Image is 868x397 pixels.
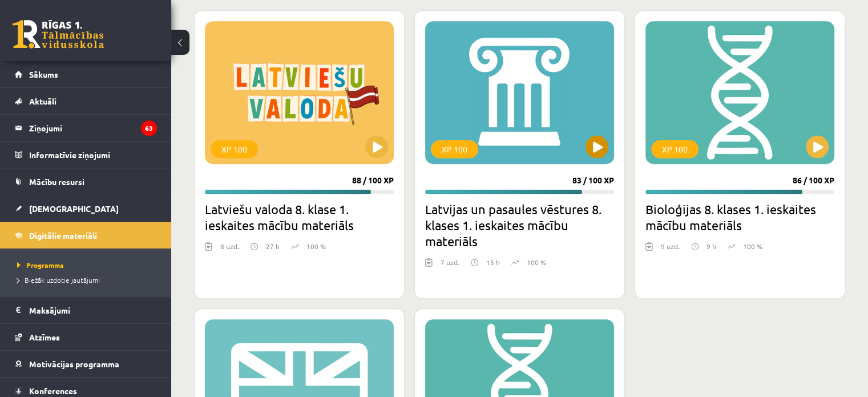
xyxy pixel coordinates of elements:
legend: Maksājumi [29,297,157,323]
h2: Bioloģijas 8. klases 1. ieskaites mācību materiāls [645,201,834,233]
div: XP 100 [431,140,478,158]
span: Motivācijas programma [29,359,119,369]
span: Biežāk uzdotie jautājumi [17,275,100,284]
a: Ziņojumi63 [15,115,157,141]
p: 100 % [743,241,762,251]
span: Programma [17,260,64,270]
div: 9 uzd. [661,241,680,258]
a: [DEMOGRAPHIC_DATA] [15,195,157,222]
span: Atzīmes [29,332,60,342]
h2: Latvijas un pasaules vēstures 8. klases 1. ieskaites mācību materiāls [425,201,614,249]
p: 15 h [486,257,500,267]
p: 100 % [527,257,546,267]
i: 63 [141,121,157,136]
a: Atzīmes [15,324,157,350]
h2: Latviešu valoda 8. klase 1. ieskaites mācību materiāls [205,201,394,233]
span: Konferences [29,386,77,396]
span: [DEMOGRAPHIC_DATA] [29,203,119,214]
legend: Ziņojumi [29,115,157,141]
a: Rīgas 1. Tālmācības vidusskola [13,20,104,49]
span: Aktuāli [29,96,56,106]
a: Sākums [15,61,157,87]
div: XP 100 [211,140,258,158]
a: Motivācijas programma [15,351,157,377]
a: Programma [17,260,160,270]
div: 7 uzd. [441,257,459,274]
p: 27 h [266,241,280,251]
a: Maksājumi [15,297,157,323]
a: Aktuāli [15,88,157,114]
div: XP 100 [651,140,699,158]
p: 9 h [706,241,716,251]
span: Digitālie materiāli [29,230,97,240]
div: 8 uzd. [220,241,239,258]
span: Sākums [29,69,58,79]
legend: Informatīvie ziņojumi [29,142,157,168]
a: Biežāk uzdotie jautājumi [17,275,160,285]
a: Mācību resursi [15,169,157,195]
a: Digitālie materiāli [15,222,157,248]
p: 100 % [306,241,326,251]
a: Informatīvie ziņojumi [15,142,157,168]
span: Mācību resursi [29,177,84,187]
